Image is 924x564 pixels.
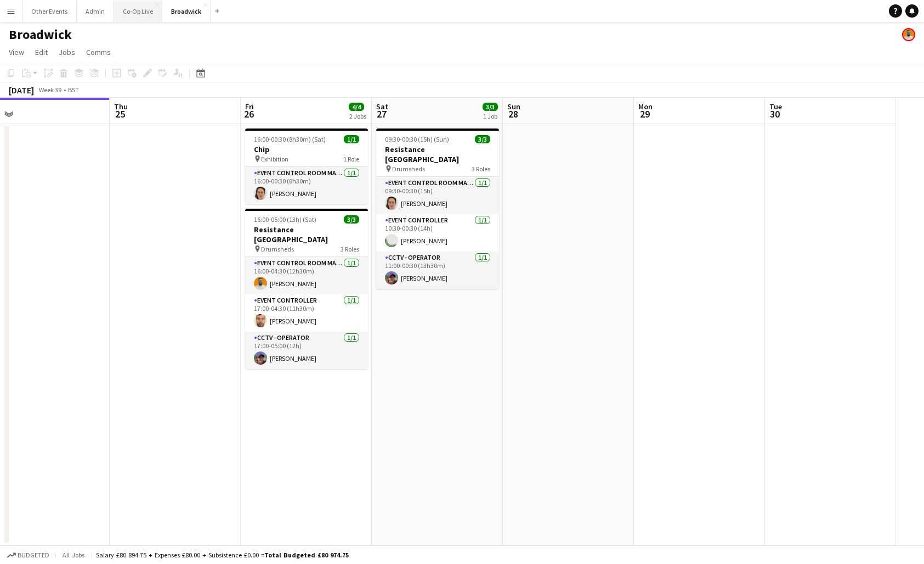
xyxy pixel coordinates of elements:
[343,155,359,163] span: 1 Role
[68,86,79,94] div: BST
[472,165,490,173] span: 3 Roles
[475,135,490,143] span: 3/3
[376,214,499,252] app-card-role: Event Controller1/110:30-00:30 (14h)[PERSON_NAME]
[261,245,294,253] span: Drumsheds
[638,102,653,111] span: Mon
[245,225,368,244] h3: Resistance [GEOGRAPHIC_DATA]
[344,135,359,143] span: 1/1
[31,45,52,59] a: Edit
[96,551,349,559] div: Salary £80 894.75 + Expenses £80.00 + Subsistence £0.00 =
[637,108,653,120] span: 29
[9,47,24,57] span: View
[376,102,388,111] span: Sat
[245,209,368,369] app-job-card: 16:00-05:00 (13h) (Sat)3/3Resistance [GEOGRAPHIC_DATA] Drumsheds3 RolesEvent Control Room Manager...
[341,245,359,253] span: 3 Roles
[385,135,449,143] span: 09:30-00:30 (15h) (Sun)
[254,215,316,224] span: 16:00-05:00 (13h) (Sat)
[483,112,497,120] div: 1 Job
[376,144,499,164] h3: Resistance [GEOGRAPHIC_DATA]
[902,28,915,41] app-user-avatar: Ben Sidaway
[243,108,254,120] span: 26
[9,26,72,43] h1: Broadwick
[4,45,29,59] a: View
[114,102,128,111] span: Thu
[245,102,254,111] span: Fri
[254,135,326,143] span: 16:00-00:30 (8h30m) (Sat)
[245,332,368,369] app-card-role: CCTV - Operator1/117:00-05:00 (12h)[PERSON_NAME]
[483,103,498,111] span: 3/3
[507,102,520,111] span: Sun
[376,252,499,289] app-card-role: CCTV - Operator1/111:00-00:30 (13h30m)[PERSON_NAME]
[245,257,368,294] app-card-role: Event Control Room Manager1/116:00-04:30 (12h30m)[PERSON_NAME]
[506,108,520,120] span: 28
[392,165,425,173] span: Drumsheds
[18,551,49,559] span: Budgeted
[349,103,364,111] span: 4/4
[114,1,162,22] button: Co-Op Live
[77,1,114,22] button: Admin
[245,144,368,154] h3: Chip
[82,45,115,59] a: Comms
[245,129,368,204] app-job-card: 16:00-00:30 (8h30m) (Sat)1/1Chip Exhibition1 RoleEvent Control Room Manager1/116:00-00:30 (8h30m)...
[36,86,64,94] span: Week 39
[769,102,782,111] span: Tue
[9,85,34,96] div: [DATE]
[162,1,211,22] button: Broadwick
[35,47,48,57] span: Edit
[768,108,782,120] span: 30
[344,215,359,224] span: 3/3
[376,129,499,289] app-job-card: 09:30-00:30 (15h) (Sun)3/3Resistance [GEOGRAPHIC_DATA] Drumsheds3 RolesEvent Control Room Manager...
[264,551,349,559] span: Total Budgeted £80 974.75
[60,551,87,559] span: All jobs
[112,108,128,120] span: 25
[375,108,388,120] span: 27
[22,1,77,22] button: Other Events
[5,549,51,561] button: Budgeted
[245,294,368,332] app-card-role: Event Controller1/117:00-04:30 (11h30m)[PERSON_NAME]
[376,177,499,214] app-card-role: Event Control Room Manager1/109:30-00:30 (15h)[PERSON_NAME]
[86,47,111,57] span: Comms
[59,47,75,57] span: Jobs
[349,112,366,120] div: 2 Jobs
[261,155,288,163] span: Exhibition
[245,167,368,204] app-card-role: Event Control Room Manager1/116:00-00:30 (8h30m)[PERSON_NAME]
[54,45,80,59] a: Jobs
